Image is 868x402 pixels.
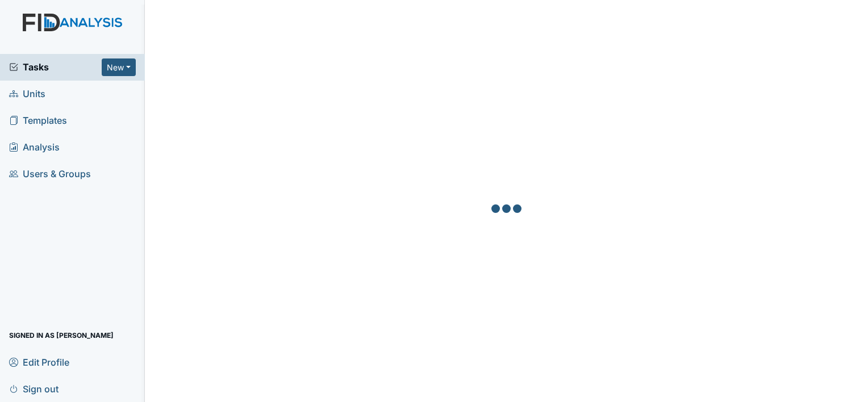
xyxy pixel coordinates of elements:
[9,326,114,344] span: Signed in as [PERSON_NAME]
[9,139,60,156] span: Analysis
[9,60,102,74] a: Tasks
[9,380,59,397] span: Sign out
[102,58,136,76] button: New
[9,165,91,183] span: Users & Groups
[9,112,67,129] span: Templates
[9,85,45,103] span: Units
[9,353,69,371] span: Edit Profile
